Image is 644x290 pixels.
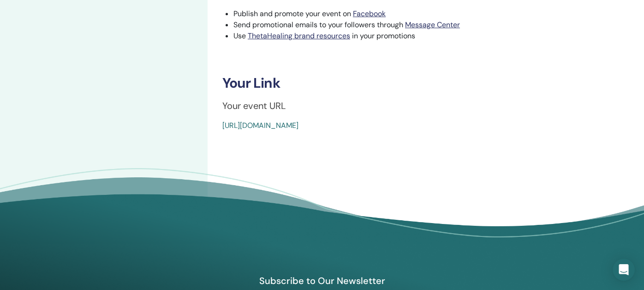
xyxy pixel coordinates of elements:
[233,8,622,19] li: Publish and promote your event on
[613,259,635,281] div: Open Intercom Messenger
[233,19,622,30] li: Send promotional emails to your followers through
[233,30,622,42] li: Use in your promotions
[222,75,622,91] h3: Your Link
[222,99,622,113] p: Your event URL
[353,9,386,18] a: Facebook
[248,31,350,41] a: ThetaHealing brand resources
[222,121,298,130] a: [URL][DOMAIN_NAME]
[405,20,460,30] a: Message Center
[215,275,429,287] h4: Subscribe to Our Newsletter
